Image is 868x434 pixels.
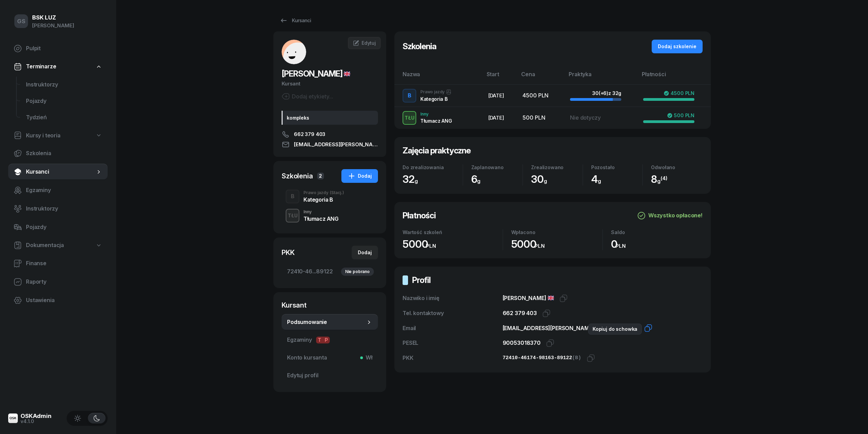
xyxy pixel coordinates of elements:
[8,40,108,57] a: Pulpit
[651,173,661,185] span: 8
[652,40,703,53] button: Dodaj szkolenie
[8,201,108,217] a: Instruktorzy
[591,164,643,170] div: Pozostało
[503,354,581,363] div: 72410-46174-98163-89122
[294,130,325,138] span: 662 379 403
[611,238,703,250] div: 0
[565,70,638,84] th: Praktyka
[403,309,503,318] div: Tel. kontaktowy
[285,211,300,220] div: TŁU
[615,243,626,249] small: PLN
[403,41,436,52] h2: Szkolenia
[352,246,378,259] button: Dodaj
[280,16,311,25] div: Kursanci
[8,255,108,272] a: Finanse
[503,309,537,318] div: 662 379 403
[32,15,74,21] div: BSK LUZ
[303,191,344,195] div: Prawo jazdy
[511,229,603,235] div: Wpłacono
[517,70,565,84] th: Cena
[303,197,344,202] div: Kategoria B
[570,112,621,123] div: Nie dotyczy
[8,238,108,253] a: Dokumentacja
[287,336,372,344] span: Egzaminy
[288,191,297,202] div: B
[599,90,608,96] span: (+6)
[664,91,694,96] div: 4500 PLN
[412,275,431,286] h2: Profil
[403,324,503,333] div: Email
[26,149,102,158] span: Szkolenia
[26,62,56,71] span: Terminarze
[273,14,317,27] a: Kursanci
[523,113,559,122] div: 500 PLN
[403,229,503,235] div: Wartość szkoleń
[8,413,18,423] img: logo-xs@2x.png
[282,92,333,100] button: Dodaj etykiety...
[287,267,372,276] span: 72410-46...89122
[348,37,381,49] a: Edytuj
[503,324,639,333] div: [EMAIL_ADDRESS][PERSON_NAME][DOMAIN_NAME]
[341,169,378,183] button: Dodaj
[483,70,517,84] th: Start
[658,42,696,51] div: Dodaj szkolenie
[26,131,60,140] span: Kursy i teoria
[591,173,601,185] span: 4
[282,248,295,257] div: PKK
[403,210,436,221] h2: Płatności
[26,167,95,176] span: Kursanci
[503,295,554,301] span: [PERSON_NAME]
[21,77,108,93] a: Instruktorzy
[638,70,711,84] th: Płatności
[282,367,378,384] a: Edytuj profil
[287,371,372,380] span: Edytuj profil
[282,350,378,366] a: Konto kursantaWł
[282,263,378,280] a: 72410-46...89122Nie pobrano
[26,204,102,213] span: Instruktorzy
[415,178,418,184] small: g
[287,353,372,362] span: Konto kursanta
[287,318,366,327] span: Podsumowanie
[403,295,439,301] span: Nazwiko i imię
[544,178,547,184] small: g
[348,172,372,180] div: Dodaj
[286,190,299,203] button: B
[26,44,102,53] span: Pulpit
[316,337,323,343] span: T
[26,259,102,268] span: Finanse
[323,337,330,343] span: P
[531,173,547,185] span: 30
[598,178,601,184] small: g
[8,164,108,180] a: Kursanci
[362,40,376,46] span: Edytuj
[471,164,523,170] div: Zaplanowano
[26,113,102,122] span: Tydzień
[667,113,694,118] div: 500 PLN
[282,206,378,225] button: TŁUInnyTłumacz ANG
[26,186,102,195] span: Egzaminy
[21,93,108,109] a: Pojazdy
[403,339,503,348] div: PESEL
[330,191,344,195] span: (Stacj.)
[534,243,545,249] small: PLN
[341,268,374,276] div: Nie pobrano
[523,91,559,100] div: 4500 PLN
[26,277,102,286] span: Raporty
[8,274,108,290] a: Raporty
[17,18,25,24] span: GS
[661,175,667,181] sup: (4)
[294,140,378,149] span: [EMAIL_ADDRESS][PERSON_NAME][DOMAIN_NAME]
[26,97,102,106] span: Pojazdy
[303,210,339,214] div: Inny
[32,21,74,30] div: [PERSON_NAME]
[503,339,541,348] div: 90053018370
[21,109,108,126] a: Tydzień
[282,130,378,138] a: 662 379 403
[403,354,503,363] div: PKK
[282,79,378,88] div: Kursant
[403,164,463,170] div: Do zrealizowania
[531,164,583,170] div: Zrealizowano
[282,69,350,79] span: [PERSON_NAME]
[572,355,581,361] span: (B)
